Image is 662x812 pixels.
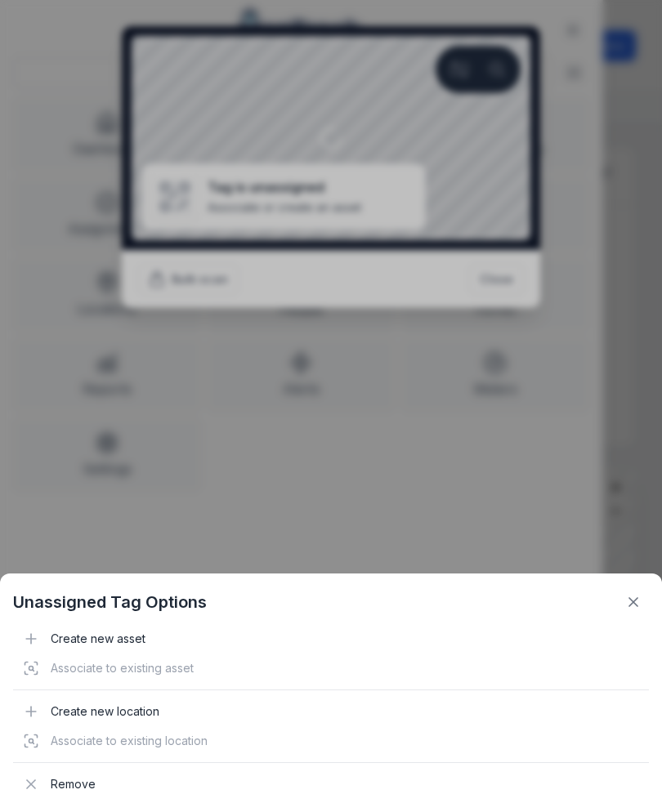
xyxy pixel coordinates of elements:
div: Create new location [13,697,649,726]
div: Remove [13,770,649,799]
strong: Unassigned Tag Options [13,591,207,613]
div: Create new asset [13,624,649,654]
div: Associate to existing asset [13,654,649,683]
div: Associate to existing location [13,726,649,756]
